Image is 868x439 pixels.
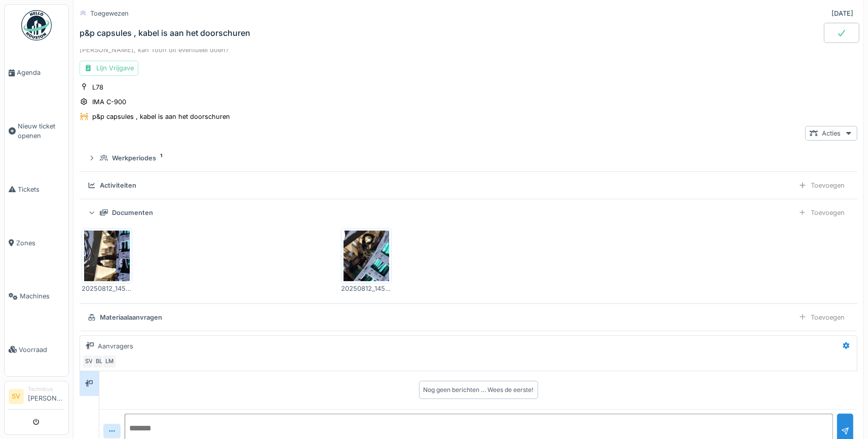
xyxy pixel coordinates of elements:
div: Technicus [28,385,64,393]
div: Lijn Vrijgave [80,61,138,75]
div: Toevoegen [794,205,849,220]
div: Toevoegen [794,178,849,193]
li: [PERSON_NAME] [28,385,64,407]
summary: Werkperiodes1 [84,149,853,167]
a: SV Technicus[PERSON_NAME] [9,385,64,410]
a: Nieuw ticket openen [5,100,68,163]
div: Acties [805,126,857,141]
a: Voorraad [5,323,68,377]
summary: DocumentenToevoegen [84,203,853,222]
summary: ActiviteitenToevoegen [84,176,853,195]
img: fzqmg4ppuaj5m3sh1k2hdjluv9nm [84,231,130,281]
span: Agenda [17,68,64,77]
div: SV [82,355,96,369]
div: LM [102,355,117,369]
a: Tickets [5,163,68,216]
div: p&p capsules , kabel is aan het doorschuren [92,112,230,121]
summary: MateriaalaanvragenToevoegen [84,308,853,327]
div: Aanvragers [98,341,133,351]
div: p&p capsules , kabel is aan het doorschuren [80,28,250,38]
div: 20250812_145820.jpg [341,284,392,293]
img: Badge_color-CXgf-gQk.svg [21,10,52,40]
img: kqrq2ea4iu3orfmrdit28wmnz2yn [344,231,389,281]
div: BL [92,355,106,369]
li: SV [9,389,24,404]
div: L78 [92,82,103,92]
span: Zones [16,238,64,248]
div: Documenten [112,208,153,217]
a: Agenda [5,46,68,100]
div: Werkperiodes [112,153,156,163]
div: [PERSON_NAME], kan Toon dit eventueel doen? [80,45,857,55]
span: Machines [20,291,64,301]
a: Machines [5,270,68,323]
div: Toegewezen [90,9,129,18]
div: Nog geen berichten … Wees de eerste! [424,385,534,394]
div: 20250812_145759.jpg [82,284,132,293]
div: Activiteiten [100,181,136,190]
span: Voorraad [19,345,64,355]
a: Zones [5,216,68,270]
span: Nieuw ticket openen [18,121,64,141]
div: IMA C-900 [92,97,126,107]
div: Materiaalaanvragen [100,313,162,322]
span: Tickets [18,185,64,194]
div: [DATE] [832,9,853,18]
div: Toevoegen [794,310,849,325]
